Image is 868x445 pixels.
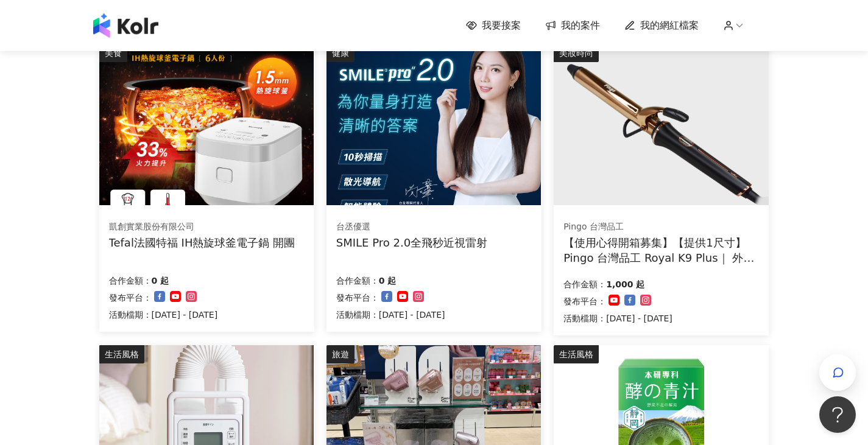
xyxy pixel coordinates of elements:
[563,311,672,326] p: 活動檔期：[DATE] - [DATE]
[336,307,445,322] p: 活動檔期：[DATE] - [DATE]
[109,307,218,322] p: 活動檔期：[DATE] - [DATE]
[336,273,379,288] p: 合作金額：
[326,345,355,363] div: 旅遊
[606,277,644,292] p: 1,000 起
[152,273,169,288] p: 0 起
[819,396,856,433] iframe: Help Scout Beacon - Open
[545,19,600,32] a: 我的案件
[336,235,487,250] div: SMILE Pro 2.0全飛秒近視雷射
[640,19,699,32] span: 我的網紅檔案
[109,221,295,233] div: 凱創實業股份有限公司
[563,277,606,292] p: 合作金額：
[99,345,144,363] div: 生活風格
[563,294,606,309] p: 發布平台：
[554,345,599,363] div: 生活風格
[379,273,397,288] p: 0 起
[563,235,759,265] div: 【使用心得開箱募集】【提供1尺寸】 Pingo 台灣品工 Royal K9 Plus｜ 外噴式負離子加長電棒-革命進化款
[466,19,521,32] a: 我要接案
[109,290,152,305] p: 發布平台：
[109,235,295,250] div: Tefal法國特福 IH熱旋球釜電子鍋 開團
[109,273,152,288] p: 合作金額：
[554,44,599,62] div: 美妝時尚
[99,44,314,205] img: Tefal法國特福 IH熱旋球釜電子鍋 開團
[93,13,158,38] img: logo
[482,19,521,32] span: 我要接案
[624,19,699,32] a: 我的網紅檔案
[554,44,768,205] img: Pingo 台灣品工 Royal K9 Plus｜ 外噴式負離子加長電棒-革命進化款
[326,44,541,205] img: SMILE Pro 2.0全飛秒近視雷射
[561,19,600,32] span: 我的案件
[336,221,487,233] div: 台丞優選
[336,290,379,305] p: 發布平台：
[563,221,758,233] div: Pingo 台灣品工
[326,44,355,62] div: 健康
[99,44,127,62] div: 美食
